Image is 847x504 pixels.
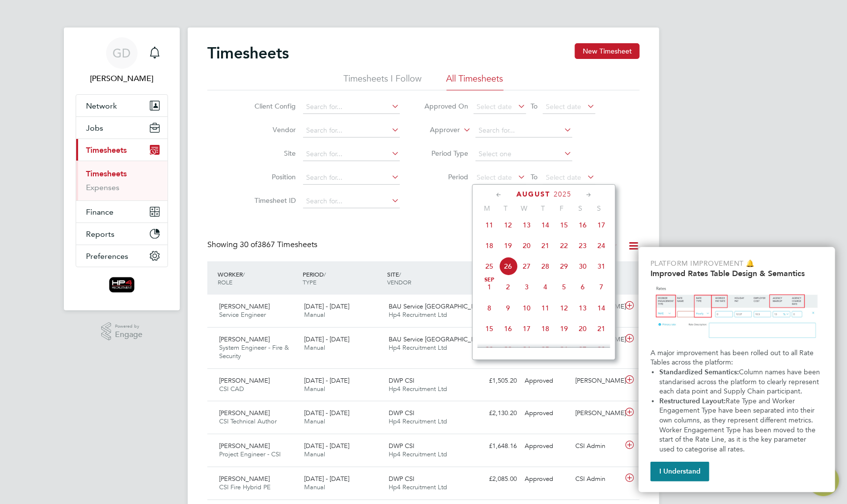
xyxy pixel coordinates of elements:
span: 12 [499,216,517,234]
span: 17 [517,319,536,338]
span: 10 [517,299,536,317]
span: Manual [304,483,325,491]
span: [PERSON_NAME] [219,335,270,343]
span: 11 [480,216,499,234]
span: 7 [592,278,611,296]
span: GD [113,47,131,59]
span: 30 [573,257,592,276]
div: [PERSON_NAME] [572,373,623,389]
input: Search for... [303,171,400,185]
span: 27 [517,257,536,276]
span: 24 [517,340,536,359]
div: [PERSON_NAME] [572,405,623,421]
span: 5 [555,278,573,296]
span: 9 [499,299,517,317]
span: System Engineer - Fire & Security [219,343,289,360]
span: 26 [499,257,517,276]
span: 2 [499,278,517,296]
div: £1,505.20 [470,373,521,389]
span: / [243,270,245,278]
span: [PERSON_NAME] [219,475,270,483]
span: 18 [480,236,499,255]
h2: Improved Rates Table Design & Semantics [650,269,823,278]
a: Go to home page [76,277,168,293]
span: Service Engineer [219,310,266,319]
span: Select date [546,173,582,182]
span: 28 [536,257,555,276]
span: / [399,270,401,278]
span: Select date [546,102,582,111]
span: 24 [592,236,611,255]
span: S [571,204,590,213]
span: Engage [115,331,142,339]
span: Select date [477,173,512,182]
span: T [496,204,515,213]
span: Manual [304,310,325,319]
span: Hp4 Recruitment Ltd [389,450,448,458]
span: CSI Technical Author [219,417,277,425]
label: Period Type [424,149,469,158]
span: August [516,190,550,198]
span: 22 [480,340,499,359]
label: Client Config [252,102,296,111]
span: 15 [480,319,499,338]
span: [DATE] - [DATE] [304,335,349,343]
div: Showing [207,240,319,250]
span: 19 [499,236,517,255]
span: 26 [555,340,573,359]
span: ROLE [218,278,232,286]
p: Platform Improvement 🔔 [650,259,823,269]
span: [PERSON_NAME] [219,376,270,385]
span: 3 [517,278,536,296]
span: [DATE] - [DATE] [304,302,349,310]
span: 17 [592,216,611,234]
span: [PERSON_NAME] [219,442,270,450]
span: DWP CSI [389,376,415,385]
img: Updated Rates Table Design & Semantics [650,282,823,344]
span: 23 [573,236,592,255]
div: Approved [521,373,572,389]
span: 3867 Timesheets [240,240,317,250]
span: 15 [555,216,573,234]
span: 1 [480,278,499,296]
span: Manual [304,417,325,425]
label: Site [252,149,296,158]
span: 8 [480,299,499,317]
img: hp4recruitment-logo-retina.png [109,277,135,293]
div: £1,510.00 [470,332,521,348]
span: Hp4 Recruitment Ltd [389,343,448,352]
input: Search for... [303,195,400,208]
span: 14 [536,216,555,234]
span: [PERSON_NAME] [219,302,270,310]
span: [DATE] - [DATE] [304,376,349,385]
div: PERIOD [300,265,385,291]
label: Period [424,172,469,181]
span: BAU Service [GEOGRAPHIC_DATA] [389,302,490,310]
span: 23 [499,340,517,359]
span: Hp4 Recruitment Ltd [389,417,448,425]
span: Manual [304,450,325,458]
span: Hp4 Recruitment Ltd [389,385,448,393]
input: Search for... [303,100,400,114]
div: Approved [521,471,572,487]
label: Position [252,172,296,181]
input: Search for... [476,124,572,138]
span: 18 [536,319,555,338]
span: Manual [304,343,325,352]
span: CSI CAD [219,385,244,393]
span: 6 [573,278,592,296]
span: 31 [592,257,611,276]
div: CSI Admin [572,471,623,487]
span: Jobs [86,123,103,133]
span: Network [86,101,117,111]
span: W [515,204,534,213]
div: Approved [521,438,572,454]
span: 16 [499,319,517,338]
div: Improved Rate Table Semantics [639,247,835,492]
div: SITE [385,265,470,291]
span: [DATE] - [DATE] [304,442,349,450]
span: 25 [536,340,555,359]
strong: Restructured Layout: [659,397,726,405]
input: Select one [476,147,572,161]
span: 4 [536,278,555,296]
